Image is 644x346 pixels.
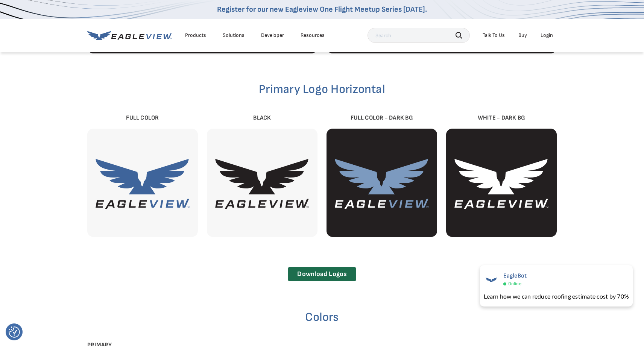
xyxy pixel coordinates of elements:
[87,311,557,323] h2: Colors
[207,114,317,123] div: Black
[518,32,527,39] a: Buy
[217,5,427,14] a: Register for our new Eagleview One Flight Meetup Series [DATE].
[261,32,284,39] a: Developer
[446,114,557,123] div: White - Dark BG
[508,281,521,287] span: Online
[368,28,470,43] input: Search
[207,147,317,219] img: EagleView-Black-Vertical.svg
[87,83,557,96] h2: Primary Logo Horizontal
[288,267,355,282] a: Download Logos
[446,147,557,219] img: EagleView-White-Vertical.svg
[301,32,325,39] div: Resources
[327,114,437,123] div: Full Color - Dark BG
[87,147,198,219] img: EagleView-Full-Color-Vertical.svg
[9,326,20,338] button: Consent Preferences
[185,32,206,39] div: Products
[87,114,198,123] div: Full Color
[484,272,499,287] img: EagleBot
[483,32,505,39] div: Talk To Us
[503,272,527,279] span: EagleBot
[541,32,553,39] div: Login
[223,32,245,39] div: Solutions
[9,326,20,338] img: Revisit consent button
[327,147,437,219] img: EagleView-Full-Color-Dark-BG-Vertical.svg
[484,292,629,301] div: Learn how we can reduce roofing estimate cost by 70%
